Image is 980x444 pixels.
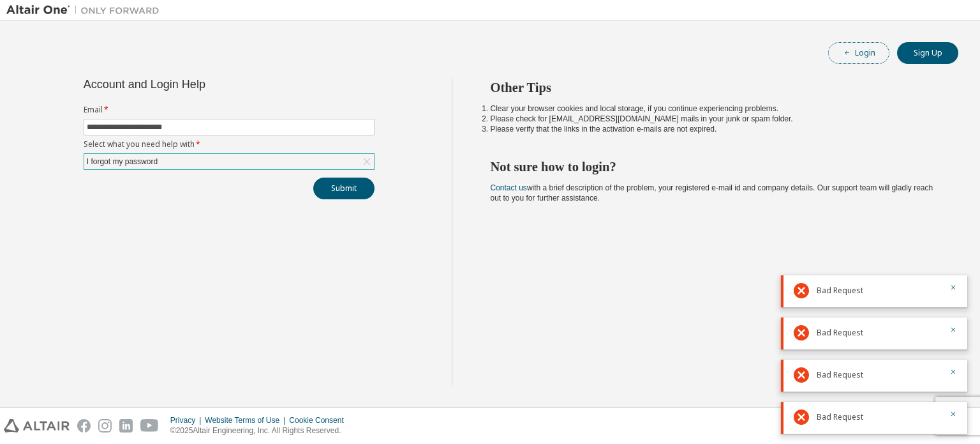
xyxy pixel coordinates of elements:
div: Website Terms of Use [205,415,289,425]
li: Clear your browser cookies and local storage, if you continue experiencing problems. [491,103,936,114]
img: facebook.svg [77,419,91,433]
img: linkedin.svg [119,419,133,433]
label: Email [84,105,375,115]
div: Privacy [170,415,205,425]
li: Please check for [EMAIL_ADDRESS][DOMAIN_NAME] mails in your junk or spam folder. [491,114,936,124]
div: I forgot my password [84,154,374,169]
div: Account and Login Help [84,79,316,89]
a: Contact us [491,183,527,192]
img: Altair One [6,4,166,17]
li: Please verify that the links in the activation e-mails are not expired. [491,124,936,134]
img: youtube.svg [140,419,159,433]
h2: Not sure how to login? [491,158,936,175]
label: Select what you need help with [84,139,375,149]
img: altair_logo.svg [4,419,70,433]
span: Bad Request [817,370,863,380]
div: Cookie Consent [289,415,351,425]
p: © 2025 Altair Engineering, Inc. All Rights Reserved. [170,425,352,436]
span: Bad Request [817,286,863,296]
span: Bad Request [817,328,863,338]
button: Submit [313,178,375,199]
h2: Other Tips [491,79,936,96]
img: instagram.svg [98,419,112,433]
button: Sign Up [897,42,958,64]
div: I forgot my password [85,155,160,169]
span: Bad Request [817,412,863,422]
span: with a brief description of the problem, your registered e-mail id and company details. Our suppo... [491,183,933,203]
button: Login [828,42,889,64]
